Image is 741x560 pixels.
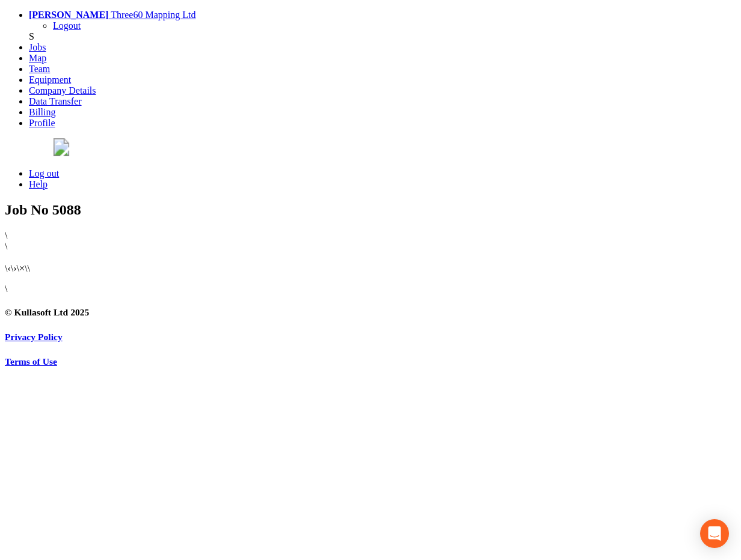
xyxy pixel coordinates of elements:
[7,263,10,273] a: ‹
[5,332,63,342] a: Privacy Policy
[29,42,46,52] a: Jobs
[5,356,57,367] a: Terms of Use
[29,53,46,63] a: Map
[29,64,50,74] a: Team
[5,202,736,218] h2: Job No 5088
[29,31,736,42] div: S
[111,10,195,20] span: Three60 Mapping Ltd
[29,168,59,178] a: Log out
[29,10,195,20] a: [PERSON_NAME] Three60 Mapping Ltd
[29,10,108,20] strong: [PERSON_NAME]
[29,118,55,128] a: Profile
[13,263,16,273] a: ›
[29,75,71,85] a: Equipment
[53,20,81,31] a: Logout
[29,96,82,106] a: Data Transfer
[5,307,89,317] small: © Kullasoft Ltd 2025
[700,519,729,548] div: Open Intercom Messenger
[29,107,55,117] a: Billing
[19,263,25,273] a: ×
[29,85,96,96] a: Company Details
[5,230,736,294] div: \ \ \ \ \ \ \ \
[29,179,48,189] a: Help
